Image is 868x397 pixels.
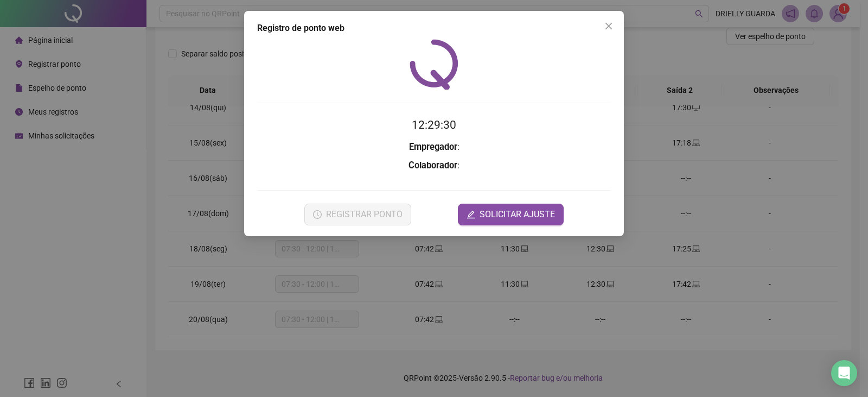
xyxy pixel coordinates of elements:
strong: Empregador [409,142,457,152]
button: REGISTRAR PONTO [304,204,411,225]
button: editSOLICITAR AJUSTE [458,204,564,225]
h3: : [257,140,611,154]
strong: Colaborador [409,160,457,171]
h3: : [257,159,611,173]
span: close [604,22,613,30]
button: Close [600,17,617,35]
span: SOLICITAR AJUSTE [480,208,555,221]
time: 12:29:30 [412,118,456,131]
span: edit [467,210,475,219]
div: Open Intercom Messenger [831,360,857,386]
img: QRPoint [410,39,458,90]
div: Registro de ponto web [257,22,611,35]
